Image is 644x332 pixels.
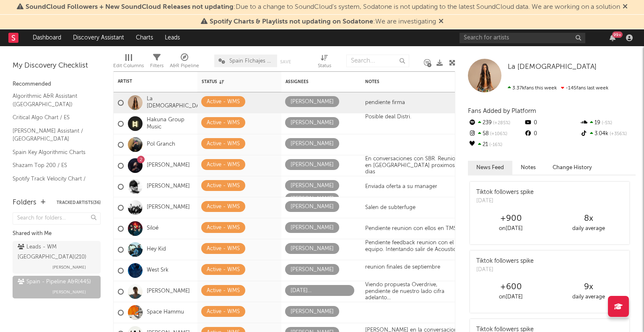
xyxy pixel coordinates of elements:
[439,18,444,25] span: Dismiss
[550,224,627,234] div: daily average
[159,29,186,46] a: Leads
[207,97,240,107] div: Active - WMS
[150,50,164,75] div: Filters
[207,160,240,170] div: Active - WMS
[361,204,420,211] div: Salen de subterfuge
[13,113,92,122] a: Critical Algo Chart / ES
[508,63,597,71] a: La [DEMOGRAPHIC_DATA]
[147,267,169,274] a: West Srk
[13,276,101,298] a: Spain - Pipeline A&R(445)[PERSON_NAME]
[291,181,334,191] div: [PERSON_NAME]
[207,223,240,233] div: Active - WMS
[476,188,534,197] div: Tiktok followers spike
[52,287,86,297] span: [PERSON_NAME]
[610,34,615,41] button: 99+
[550,282,627,292] div: 9 x
[291,194,334,204] div: [PERSON_NAME]
[612,31,623,38] div: 99 +
[52,262,86,272] span: [PERSON_NAME]
[13,126,92,144] a: [PERSON_NAME] Assistant / [GEOGRAPHIC_DATA]
[207,286,240,296] div: Active - WMS
[476,266,534,274] div: [DATE]
[468,108,536,114] span: Fans Added by Platform
[580,118,636,128] div: 19
[291,265,334,275] div: [PERSON_NAME]
[210,18,436,25] span: : We are investigating
[544,161,600,175] button: Change History
[488,143,502,147] span: -16 %
[18,242,93,262] div: Leads - WM [GEOGRAPHIC_DATA] ( 210 )
[113,61,144,71] div: Edit Columns
[229,58,273,64] span: Spain FIchajes Ok
[291,160,334,170] div: [PERSON_NAME]
[147,246,166,253] a: Hey Kid
[13,61,101,71] div: My Discovery Checklist
[13,79,101,89] div: Recommended
[361,225,461,232] div: Pendiente reunion con ellos en TMS
[318,50,331,75] div: Status
[476,197,534,205] div: [DATE]
[524,118,579,128] div: 0
[361,114,415,133] div: Posible deal Distri.
[361,264,444,277] div: reunion finales de septiembre
[291,244,334,254] div: [PERSON_NAME]
[550,214,627,224] div: 8 x
[472,214,550,224] div: +900
[118,79,181,84] div: Artist
[27,29,67,46] a: Dashboard
[67,29,130,46] a: Discovery Assistant
[468,139,524,150] div: 21
[150,61,164,71] div: Filters
[600,121,612,125] span: -5 %
[524,128,579,139] div: 0
[508,63,597,71] span: La [DEMOGRAPHIC_DATA]
[147,204,190,211] a: [PERSON_NAME]
[202,79,256,84] div: Status
[13,229,101,239] div: Shared with Me
[623,4,628,10] span: Dismiss
[26,4,620,10] span: : Due to a change to SoundCloud's system, Sodatone is not updating to the latest SoundCloud data....
[210,18,373,25] span: Spotify Charts & Playlists not updating on Sodatone
[508,86,608,91] span: -145 fans last week
[365,240,462,253] div: Pendiente feedback reunion con el equipo. Intentando salir de Acoustic
[207,139,240,149] div: Active - WMS
[472,224,550,234] div: on [DATE]
[365,79,449,84] div: Notes
[207,202,240,212] div: Active - WMS
[492,121,510,125] span: +285 %
[361,99,409,106] div: pendiente firma
[147,183,190,190] a: [PERSON_NAME]
[130,29,159,46] a: Charts
[472,292,550,302] div: on [DATE]
[57,201,101,205] button: Tracked Artists(36)
[291,202,334,212] div: [PERSON_NAME]
[26,4,234,10] span: SoundCloud Followers + New SoundCloud Releases not updating
[291,97,334,107] div: [PERSON_NAME]
[207,307,240,317] div: Active - WMS
[291,223,334,233] div: [PERSON_NAME]
[18,277,91,287] div: Spain - Pipeline A&R ( 445 )
[291,286,349,296] div: [DATE][PERSON_NAME]
[147,288,190,295] a: [PERSON_NAME]
[580,128,636,139] div: 3.04k
[13,91,92,109] a: Algorithmic A&R Assistant ([GEOGRAPHIC_DATA])
[147,162,190,169] a: [PERSON_NAME]
[361,282,466,301] div: Viendo propuesta Overdrive, pendiente de nuestro lado cifra adelanto
[508,86,557,91] span: 3.37k fans this week
[361,183,441,190] div: Enviada oferta a su manager
[365,156,462,175] div: En conversaciones con SBR. Reunion en [GEOGRAPHIC_DATA] proximos dias
[207,118,240,128] div: Active - WMS
[608,132,627,136] span: +356 %
[280,60,291,64] button: Save
[489,132,507,136] span: +106 %
[13,241,101,274] a: Leads - WM [GEOGRAPHIC_DATA](210)[PERSON_NAME]
[207,181,240,191] div: Active - WMS
[13,148,92,157] a: Spain Key Algorithmic Charts
[318,61,331,71] div: Status
[472,282,550,292] div: +600
[147,225,158,232] a: Siloé
[468,161,512,175] button: News Feed
[460,33,585,43] input: Search for artists
[346,55,409,67] input: Search...
[13,212,101,225] input: Search for folders...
